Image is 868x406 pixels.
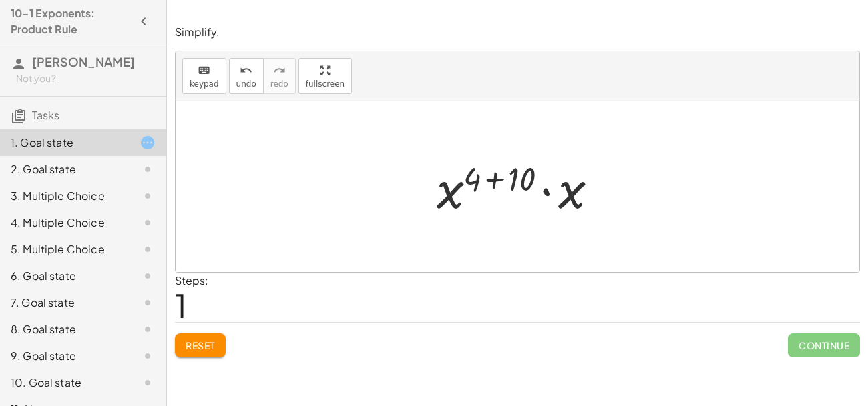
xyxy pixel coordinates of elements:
[140,135,156,151] i: Task started.
[11,348,118,364] div: 9. Goal state
[16,72,156,85] div: Not you?
[11,188,118,204] div: 3. Multiple Choice
[229,58,264,94] button: undoundo
[175,333,226,357] button: Reset
[11,5,132,37] h4: 10-1 Exponents: Product Rule
[140,268,156,284] i: Task not started.
[140,295,156,311] i: Task not started.
[11,215,118,231] div: 4. Multiple Choice
[263,58,296,94] button: redoredo
[186,339,215,351] span: Reset
[273,63,286,79] i: redo
[140,241,156,257] i: Task not started.
[175,285,187,325] span: 1
[11,161,118,177] div: 2. Goal state
[11,241,118,257] div: 5. Multiple Choice
[11,375,118,391] div: 10. Goal state
[140,161,156,177] i: Task not started.
[11,268,118,284] div: 6. Goal state
[175,273,208,287] label: Steps:
[11,321,118,337] div: 8. Goal state
[11,295,118,311] div: 7. Goal state
[236,79,256,89] span: undo
[198,63,210,79] i: keyboard
[140,321,156,337] i: Task not started.
[11,135,118,151] div: 1. Goal state
[182,58,226,94] button: keyboardkeypad
[140,188,156,204] i: Task not started.
[240,63,252,79] i: undo
[298,58,352,94] button: fullscreen
[140,375,156,391] i: Task not started.
[140,215,156,231] i: Task not started.
[140,348,156,364] i: Task not started.
[32,108,59,122] span: Tasks
[306,79,345,89] span: fullscreen
[32,54,135,69] span: [PERSON_NAME]
[190,79,219,89] span: keypad
[270,79,288,89] span: redo
[175,25,860,40] p: Simplify.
